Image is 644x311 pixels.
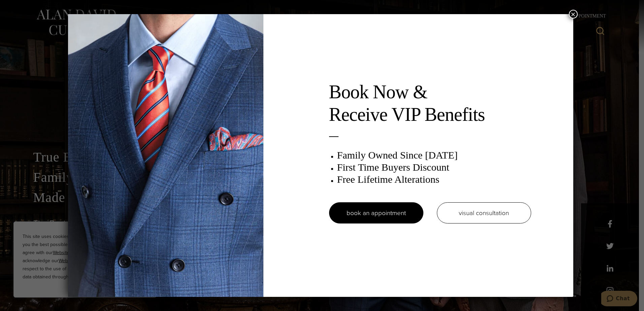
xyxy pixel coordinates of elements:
h3: First Time Buyers Discount [337,161,531,173]
span: Chat [15,5,29,11]
h3: Free Lifetime Alterations [337,173,531,185]
h3: Family Owned Since [DATE] [337,149,531,161]
a: visual consultation [437,202,531,223]
h2: Book Now & Receive VIP Benefits [329,81,531,126]
button: Close [569,10,578,19]
a: book an appointment [329,202,423,223]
